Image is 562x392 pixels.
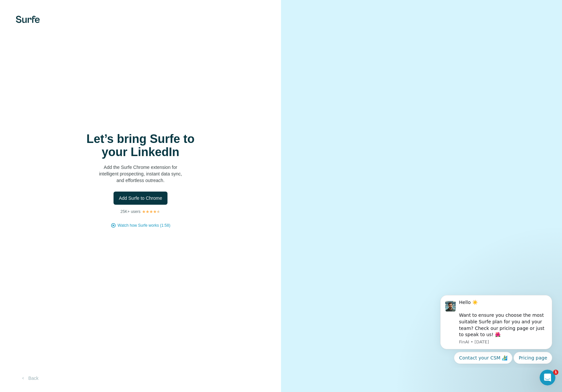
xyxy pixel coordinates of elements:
button: Add Surfe to Chrome [114,192,167,205]
button: Back [16,372,43,384]
iframe: Intercom live chat [540,370,555,385]
iframe: Intercom notifications message [430,289,562,368]
button: Watch how Surfe works (1:58) [117,222,170,228]
img: Rating Stars [142,210,161,214]
p: 25K+ users [120,209,140,215]
img: Surfe's logo [16,16,40,23]
h1: Let’s bring Surfe to your LinkedIn [75,132,206,159]
span: 1 [553,370,558,375]
span: Add Surfe to Chrome [119,195,162,201]
p: Add the Surfe Chrome extension for intelligent prospecting, instant data sync, and effortless out... [75,164,206,184]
